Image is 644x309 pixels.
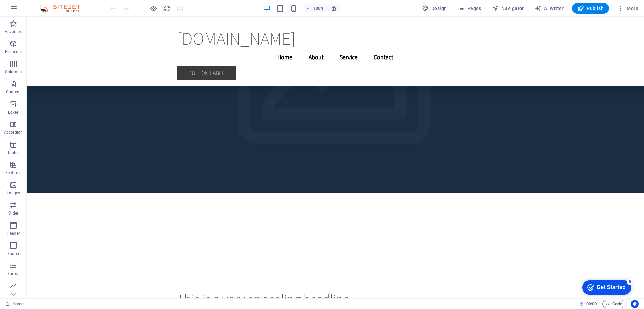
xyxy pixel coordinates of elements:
[617,5,638,12] span: More
[6,89,21,95] p: Content
[8,210,19,216] p: Slider
[4,130,23,135] p: Accordion
[5,69,22,75] p: Columns
[591,301,592,306] span: :
[303,4,327,12] button: 100%
[163,5,171,12] i: Reload page
[572,3,609,14] button: Publish
[455,3,484,14] button: Pages
[458,5,481,12] span: Pages
[602,300,625,308] button: Code
[7,251,19,256] p: Footer
[586,300,597,308] span: 00 00
[532,3,567,14] button: AI Writer
[5,170,21,176] p: Features
[4,3,53,17] div: Get Started 5 items remaining, 0% complete
[535,5,564,12] span: AI Writer
[39,4,89,12] img: Editor Logo
[163,4,171,12] button: reload
[48,1,55,8] div: 5
[579,300,597,308] h6: Session time
[5,300,24,308] a: Click to cancel selection. Double-click to open Pages
[419,3,450,14] div: Design (Ctrl+Alt+Y)
[313,4,324,12] h6: 100%
[631,300,639,308] button: Usercentrics
[149,4,157,12] button: Click here to leave preview mode and continue editing
[5,49,22,54] p: Elements
[422,5,447,12] span: Design
[577,5,604,12] span: Publish
[7,150,19,155] p: Tables
[331,5,337,11] i: On resize automatically adjust zoom level to fit chosen device.
[419,3,450,14] button: Design
[492,5,524,12] span: Navigator
[7,190,20,196] p: Images
[7,271,19,276] p: Forms
[18,7,47,13] div: Get Started
[8,110,19,115] p: Boxes
[614,3,641,14] button: More
[489,3,527,14] button: Navigator
[5,29,22,34] p: Favorites
[605,300,622,308] span: Code
[7,231,20,236] p: Header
